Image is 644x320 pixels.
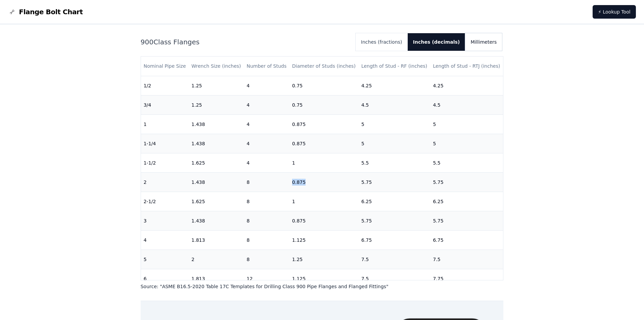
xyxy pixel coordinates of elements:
td: 7.5 [359,269,430,288]
td: 7.75 [430,269,503,288]
td: 1.25 [189,95,244,114]
td: 6.25 [430,192,503,211]
img: Flange Bolt Chart Logo [8,8,16,16]
td: 6.25 [359,192,430,211]
button: Millimeters [465,33,502,51]
td: 4 [141,230,189,250]
td: 5.75 [359,172,430,192]
a: Flange Bolt Chart LogoFlange Bolt Chart [8,7,83,17]
td: 1 [289,153,359,172]
span: Flange Bolt Chart [19,7,83,17]
td: 5 [430,134,503,153]
td: 5 [141,250,189,269]
td: 4 [244,76,289,95]
td: 8 [244,230,289,250]
td: 5.75 [430,172,503,192]
td: 1.125 [289,230,359,250]
td: 1.438 [189,211,244,230]
td: 0.875 [289,134,359,153]
td: 1.125 [289,269,359,288]
th: Diameter of Studs (inches) [289,57,359,76]
td: 0.875 [289,172,359,192]
td: 8 [244,211,289,230]
td: 1.625 [189,153,244,172]
td: 4 [244,134,289,153]
td: 3/4 [141,95,189,114]
td: 4 [244,95,289,114]
th: Length of Stud - RTJ (inches) [430,57,503,76]
td: 5 [359,114,430,134]
td: 1.438 [189,114,244,134]
td: 1.25 [189,76,244,95]
td: 1.25 [289,250,359,269]
td: 1.625 [189,192,244,211]
td: 12 [244,269,289,288]
p: Source: " ASME B16.5-2020 Table 17C Templates for Drilling Class 900 Pipe Flanges and Flanged Fit... [141,283,504,290]
td: 5.5 [359,153,430,172]
td: 4 [244,114,289,134]
td: 0.875 [289,211,359,230]
th: Wrench Size (inches) [189,57,244,76]
td: 4.5 [359,95,430,114]
td: 2 [189,250,244,269]
h2: 900 Class Flanges [141,37,350,47]
td: 5 [430,114,503,134]
button: Inches (decimals) [408,33,466,51]
td: 1.438 [189,134,244,153]
a: ⚡ Lookup Tool [593,5,636,19]
td: 8 [244,192,289,211]
td: 0.75 [289,76,359,95]
button: Inches (fractions) [356,33,408,51]
td: 1 [141,114,189,134]
td: 1-1/2 [141,153,189,172]
td: 2-1/2 [141,192,189,211]
td: 8 [244,250,289,269]
td: 8 [244,172,289,192]
td: 3 [141,211,189,230]
td: 4.5 [430,95,503,114]
td: 6 [141,269,189,288]
td: 7.5 [430,250,503,269]
td: 6.75 [430,230,503,250]
td: 5.5 [430,153,503,172]
th: Number of Studs [244,57,289,76]
td: 2 [141,172,189,192]
td: 7.5 [359,250,430,269]
td: 4 [244,153,289,172]
td: 5.75 [430,211,503,230]
td: 1/2 [141,76,189,95]
th: Length of Stud - RF (inches) [359,57,430,76]
td: 6.75 [359,230,430,250]
td: 4.25 [430,76,503,95]
td: 0.75 [289,95,359,114]
td: 5 [359,134,430,153]
td: 0.875 [289,114,359,134]
th: Nominal Pipe Size [141,57,189,76]
td: 1.813 [189,269,244,288]
td: 1.438 [189,172,244,192]
td: 1-1/4 [141,134,189,153]
td: 1 [289,192,359,211]
td: 5.75 [359,211,430,230]
td: 4.25 [359,76,430,95]
td: 1.813 [189,230,244,250]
